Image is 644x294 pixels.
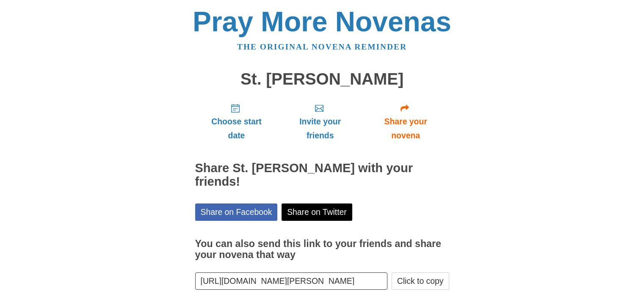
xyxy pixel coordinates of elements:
[362,96,449,147] a: Share your novena
[286,115,354,143] span: Invite your friends
[237,42,407,51] a: The original novena reminder
[278,96,362,147] a: Invite your friends
[392,272,449,290] button: Click to copy
[195,162,449,189] h2: Share St. [PERSON_NAME] with your friends!
[195,203,278,221] a: Share on Facebook
[195,239,449,260] h3: You can also send this link to your friends and share your novena that way
[193,6,451,37] a: Pray More Novenas
[371,115,441,143] span: Share your novena
[282,203,352,221] a: Share on Twitter
[195,70,449,88] h1: St. [PERSON_NAME]
[195,96,278,147] a: Choose start date
[204,115,270,143] span: Choose start date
